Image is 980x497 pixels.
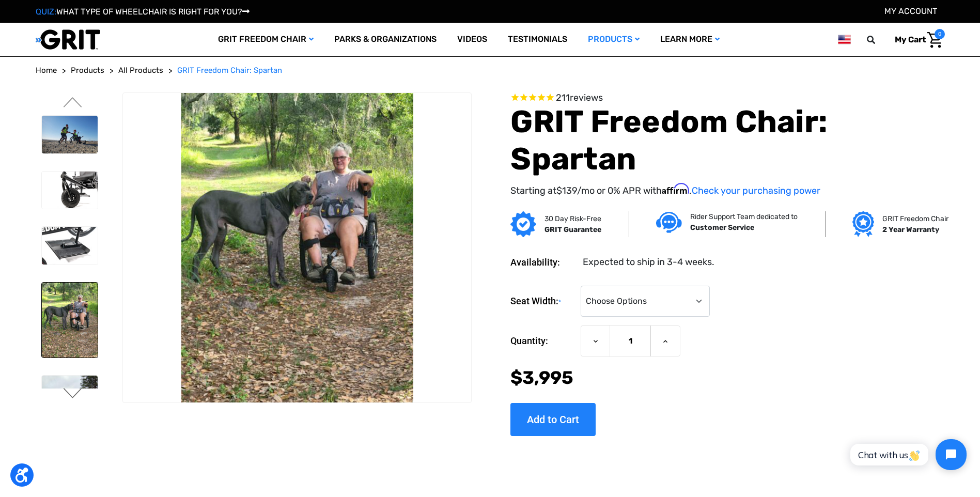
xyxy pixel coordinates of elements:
a: Parks & Organizations [324,23,447,56]
img: GRIT Freedom Chair: Spartan [42,172,98,209]
iframe: Tidio Chat [839,430,975,479]
strong: Customer Service [690,223,754,232]
a: Videos [447,23,497,56]
img: us.png [838,33,850,46]
img: GRIT Freedom Chair: Spartan [42,376,98,446]
p: Rider Support Team dedicated to [690,211,798,222]
img: Grit freedom [852,211,874,237]
a: GRIT Freedom Chair [208,23,324,56]
span: Rated 4.6 out of 5 stars 211 reviews [510,92,944,104]
input: Add to Cart [510,403,596,436]
span: GRIT Freedom Chair: Spartan [177,66,282,75]
img: GRIT Guarantee [510,211,536,237]
a: GRIT Freedom Chair: Spartan [177,65,282,76]
img: GRIT Freedom Chair: Spartan [42,283,98,358]
a: Products [71,65,104,76]
dt: Availability: [510,255,575,269]
button: Go to slide 3 of 4 [62,388,84,400]
a: Account [884,6,937,16]
nav: Breadcrumb [36,65,945,76]
img: GRIT All-Terrain Wheelchair and Mobility Equipment [36,29,100,50]
a: Learn More [650,23,730,56]
p: Starting at /mo or 0% APR with . [510,183,944,198]
a: Cart with 0 items [887,29,945,51]
strong: 2 Year Warranty [882,225,939,234]
span: Products [71,66,104,75]
label: Seat Width: [510,286,575,317]
dd: Expected to ship in 3-4 weeks. [583,255,714,269]
a: Testimonials [497,23,578,56]
span: My Cart [895,35,926,44]
a: Products [578,23,650,56]
a: All Products [118,65,163,76]
span: All Products [118,66,163,75]
span: Home [36,66,57,75]
span: $139 [556,185,577,196]
strong: GRIT Guarantee [545,225,601,234]
input: Search [872,29,887,51]
h1: GRIT Freedom Chair: Spartan [510,103,944,178]
img: Customer service [656,212,682,233]
p: 30 Day Risk-Free [545,213,601,224]
a: QUIZ:WHAT TYPE OF WHEELCHAIR IS RIGHT FOR YOU? [36,7,250,17]
img: GRIT Freedom Chair: Spartan [42,116,98,153]
img: Cart [927,32,942,48]
span: $3,995 [510,367,573,389]
span: 0 [935,29,945,39]
img: GRIT Freedom Chair: Spartan [123,93,471,403]
label: Quantity: [510,325,575,356]
button: Go to slide 1 of 4 [62,97,84,110]
span: QUIZ: [36,7,56,17]
span: reviews [570,92,603,103]
span: 211 reviews [556,92,603,103]
a: Check your purchasing power - Learn more about Affirm Financing (opens in modal) [692,185,820,196]
a: Home [36,65,57,76]
p: GRIT Freedom Chair [882,213,948,224]
img: GRIT Freedom Chair: Spartan [42,227,98,265]
span: Affirm [662,183,689,194]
